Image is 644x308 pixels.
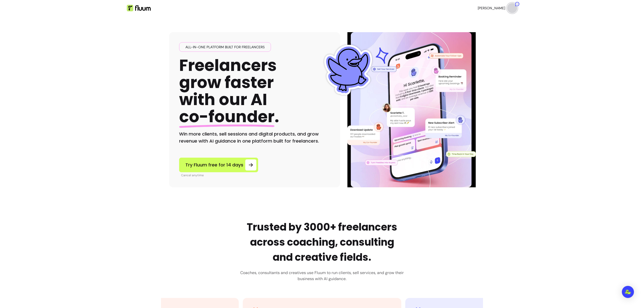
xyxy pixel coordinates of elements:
[478,6,505,11] span: [PERSON_NAME]
[181,173,258,177] p: Cancel anytime
[179,158,258,172] a: Try Fluum free for 14 days
[478,3,517,13] button: avatar[PERSON_NAME]
[348,32,475,187] img: Illustration of Fluum AI Co-Founder on a smartphone, showing solo business performance insights s...
[240,270,404,282] h3: Coaches, consultants and creatives use Fluum to run clients, sell services, and grow their busine...
[240,219,404,265] h2: Trusted by 3000+ freelancers across coaching, consulting and creative fields.
[179,57,279,125] h1: Freelancers grow faster with our AI .
[185,161,243,168] span: Try Fluum free for 14 days
[179,130,330,145] h2: Win more clients, sell sessions and digital products, and grow revenue with AI guidance in one pl...
[183,45,267,50] span: All-in-one platform built for freelancers
[622,286,634,298] div: Open Intercom Messenger
[179,105,274,128] span: co-founder
[127,5,151,11] img: Fluum Logo
[323,45,373,95] img: Fluum Duck sticker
